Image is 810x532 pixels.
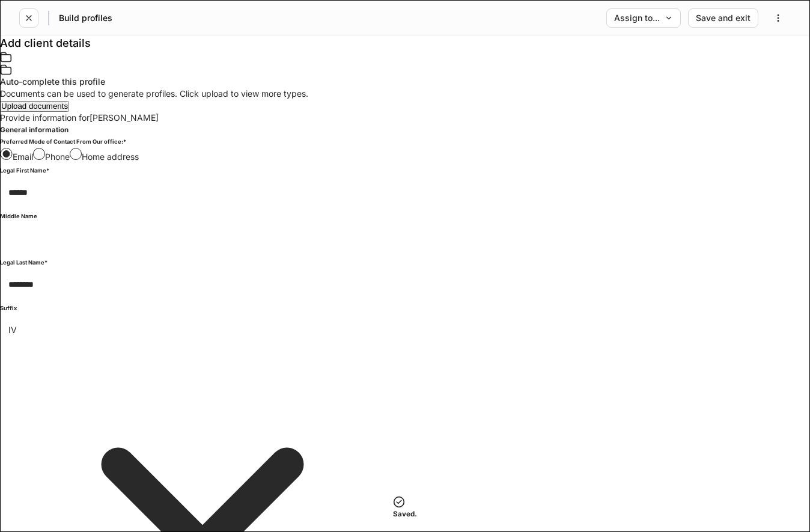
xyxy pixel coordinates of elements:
[82,151,139,162] span: Home address
[606,8,681,28] button: Assign to...
[1,102,68,110] div: Upload documents
[614,14,673,22] div: Assign to...
[393,508,417,520] h5: Saved.
[45,151,70,162] span: Phone
[688,8,758,28] button: Save and exit
[59,12,112,24] h5: Build profiles
[696,14,751,22] div: Save and exit
[13,151,33,162] span: Email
